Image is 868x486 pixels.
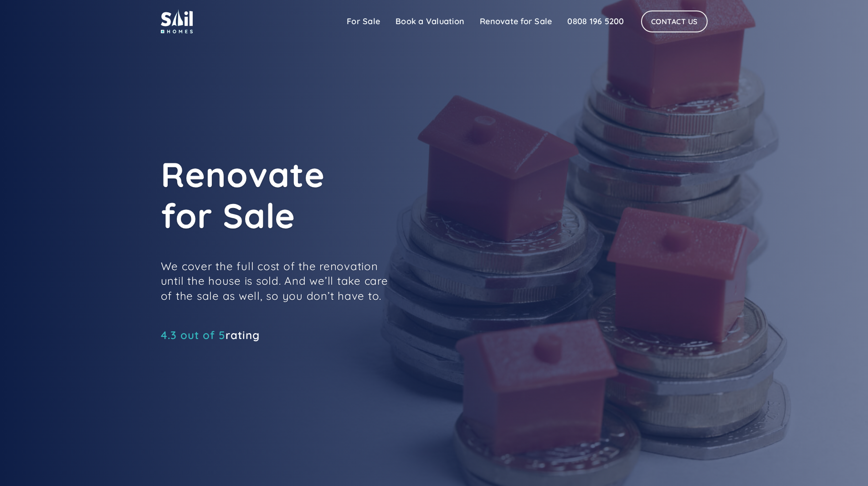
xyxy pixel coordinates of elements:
iframe: Customer reviews powered by Trustpilot [161,344,298,355]
img: sail home logo [161,9,193,33]
a: For Sale [339,12,388,31]
a: 0808 196 5200 [560,12,632,31]
div: rating [161,330,260,340]
a: 4.3 out of 5rating [161,330,260,340]
h1: Renovate for Sale [161,154,571,236]
a: Book a Valuation [388,12,472,31]
a: Renovate for Sale [472,12,560,31]
p: We cover the full cost of the renovation until the house is sold. And we’ll take care of the sale... [161,259,389,303]
a: Contact Us [641,10,708,32]
span: 4.3 out of 5 [161,328,226,342]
